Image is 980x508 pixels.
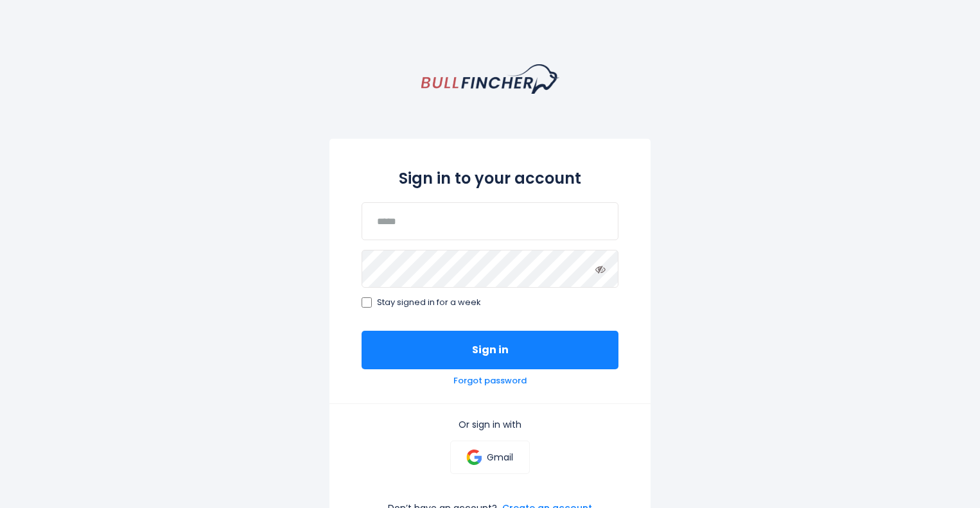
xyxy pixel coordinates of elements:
a: Gmail [450,441,529,474]
h2: Sign in to your account [362,167,618,189]
input: Stay signed in for a week [362,297,372,308]
a: homepage [421,64,559,94]
span: Stay signed in for a week [377,297,481,308]
a: Forgot password [453,376,527,387]
button: Sign in [362,331,618,369]
p: Or sign in with [362,419,618,430]
p: Gmail [487,451,513,463]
